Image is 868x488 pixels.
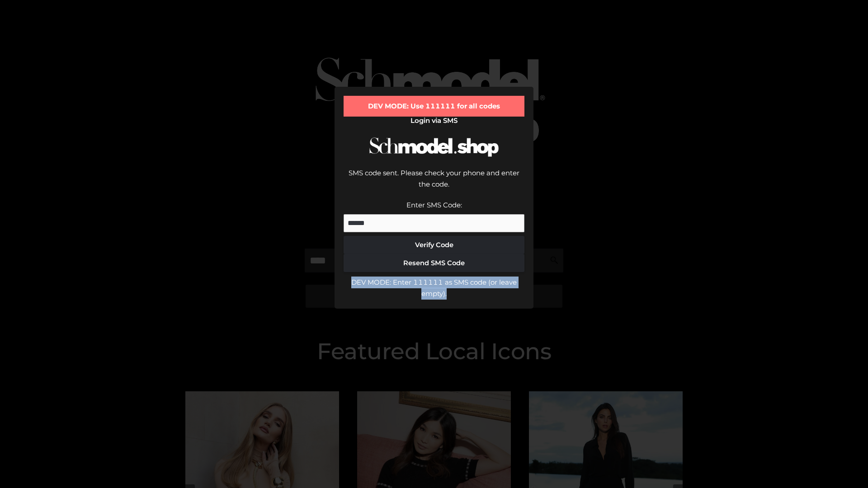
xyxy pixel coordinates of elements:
button: Verify Code [344,236,524,254]
button: Resend SMS Code [344,254,524,272]
div: DEV MODE: Use 111111 for all codes [344,96,524,117]
div: SMS code sent. Please check your phone and enter the code. [344,167,524,199]
h2: Login via SMS [344,117,524,125]
label: Enter SMS Code: [406,201,462,209]
img: Schmodel Logo [366,129,502,165]
div: DEV MODE: Enter 111111 as SMS code (or leave empty). [344,277,524,300]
